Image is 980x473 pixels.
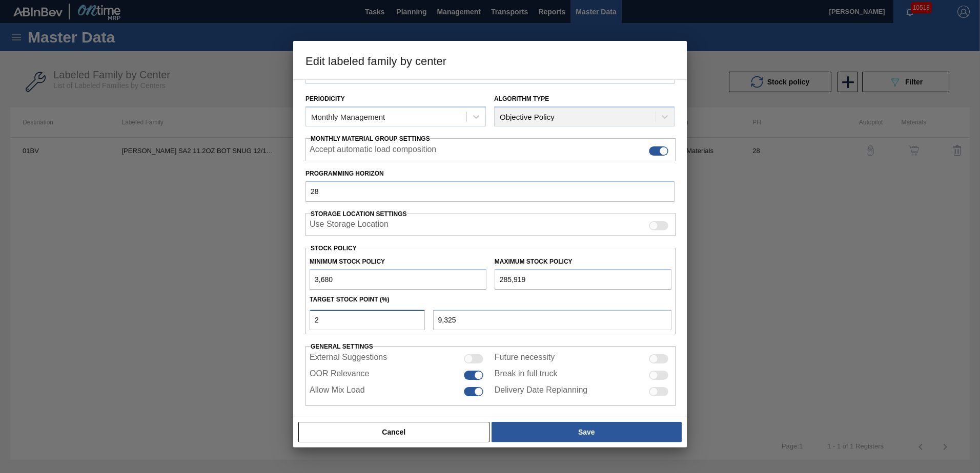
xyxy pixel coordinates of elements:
[492,422,682,442] button: Save
[311,343,373,350] span: General settings
[310,385,365,398] label: Allow Mix Load
[494,95,549,102] label: Algorithm Type
[293,41,687,80] h3: Edit labeled family by center
[298,422,489,442] button: Cancel
[495,385,587,398] label: Delivery Date Replanning
[310,296,390,303] label: Target Stock Point (%)
[495,258,573,265] label: Maximum Stock Policy
[310,220,389,232] label: When enabled, the system will display stocks from different storage locations.
[310,145,436,157] label: Accept automatic load composition
[310,353,387,365] label: External Suggestions
[305,166,675,181] label: Programming Horizon
[311,113,385,121] div: Monthly Management
[495,369,558,381] label: Break in full truck
[305,95,345,102] label: Periodicity
[495,353,555,365] label: Future necessity
[310,258,385,265] label: Minimum Stock Policy
[310,369,370,381] label: OOR Relevance
[311,245,357,252] label: Stock Policy
[311,135,430,142] span: Monthly Material Group Settings
[311,210,407,218] span: Storage Location Settings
